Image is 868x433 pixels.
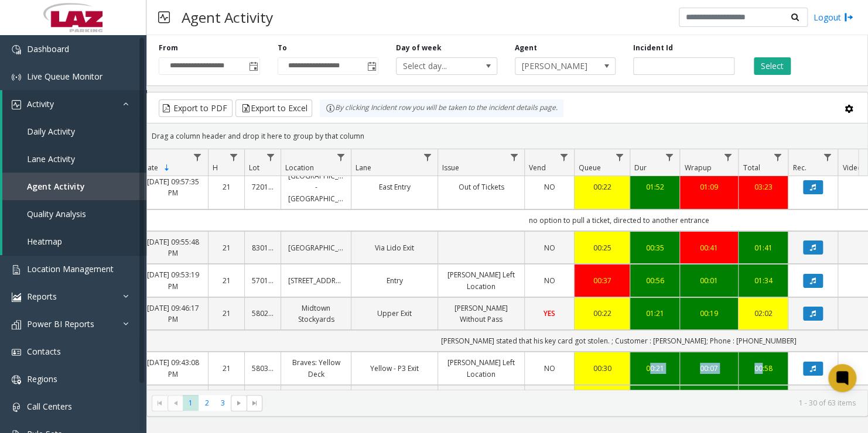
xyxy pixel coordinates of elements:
[637,363,672,374] div: 00:21
[582,363,623,374] a: 00:30
[288,242,344,253] a: [GEOGRAPHIC_DATA]
[27,401,72,412] span: Call Centers
[746,275,781,286] a: 01:34
[12,375,21,384] img: 'icon'
[235,99,312,117] button: Export to Excel
[529,163,546,173] span: Vend
[147,149,867,390] div: Data table
[250,398,259,408] span: Go to the last page
[27,181,85,192] span: Agent Activity
[12,320,21,329] img: 'icon'
[252,363,274,374] a: 580348
[582,308,623,319] a: 00:22
[746,181,781,193] a: 03:23
[27,346,61,357] span: Contacts
[746,308,781,319] a: 02:02
[252,308,274,319] a: 580264
[27,318,94,329] span: Power BI Reports
[637,275,672,286] a: 00:56
[532,308,567,319] a: YES
[2,90,146,118] a: Activity
[27,263,114,274] span: Location Management
[12,348,21,357] img: 'icon'
[445,269,517,291] a: [PERSON_NAME] Left Location
[445,181,517,193] a: Out of Tickets
[12,293,21,302] img: 'icon'
[582,242,623,253] div: 00:25
[226,149,242,165] a: H Filter Menu
[27,43,69,54] span: Dashboard
[445,303,517,325] a: [PERSON_NAME] Without Pass
[162,163,172,173] span: Sortable
[358,363,430,374] a: Yellow - P3 Exit
[247,58,259,74] span: Toggle popup
[819,149,835,165] a: Rec. Filter Menu
[611,149,627,165] a: Queue Filter Menu
[687,242,731,253] a: 00:41
[145,269,201,291] a: [DATE] 09:53:19 PM
[396,43,442,53] label: Day of week
[544,276,555,286] span: NO
[288,357,344,379] a: Braves: Yellow Deck
[199,395,214,411] span: Page 2
[145,236,201,259] a: [DATE] 09:55:48 PM
[12,403,21,412] img: 'icon'
[234,398,244,408] span: Go to the next page
[746,242,781,253] a: 01:41
[532,363,567,374] a: NO
[356,163,371,173] span: Lane
[326,104,335,113] img: infoIcon.svg
[12,100,21,109] img: 'icon'
[684,163,711,173] span: Wrapup
[262,149,278,165] a: Lot Filter Menu
[2,228,146,255] a: Heatmap
[358,275,430,286] a: Entry
[12,73,21,82] img: 'icon'
[746,363,781,374] a: 00:58
[365,58,378,74] span: Toggle popup
[183,395,199,411] span: Page 1
[213,163,218,173] span: H
[532,181,567,193] a: NO
[2,173,146,200] a: Agent Activity
[320,99,563,117] div: By clicking Incident row you will be taken to the incident details page.
[556,149,572,165] a: Vend Filter Menu
[515,43,537,53] label: Agent
[720,149,736,165] a: Wrapup Filter Menu
[579,163,601,173] span: Queue
[687,181,731,193] div: 01:09
[190,149,206,165] a: Date Filter Menu
[2,118,146,145] a: Daily Activity
[247,395,262,411] span: Go to the last page
[637,308,672,319] div: 01:21
[582,275,623,286] a: 00:37
[27,236,62,247] span: Heatmap
[216,181,237,193] a: 21
[687,308,731,319] a: 00:19
[515,58,595,74] span: [PERSON_NAME]
[637,242,672,253] div: 00:35
[216,308,237,319] a: 21
[269,398,856,408] kendo-pager-info: 1 - 30 of 63 items
[544,308,555,318] span: YES
[544,363,555,373] span: NO
[288,303,344,325] a: Midtown Stockyards
[288,275,344,286] a: [STREET_ADDRESS]
[27,291,57,302] span: Reports
[159,43,178,53] label: From
[582,181,623,193] div: 00:22
[634,163,647,173] span: Dur
[2,200,146,228] a: Quality Analysis
[278,43,287,53] label: To
[532,275,567,286] a: NO
[27,71,102,82] span: Live Queue Monitor
[770,149,785,165] a: Total Filter Menu
[27,153,75,164] span: Lane Activity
